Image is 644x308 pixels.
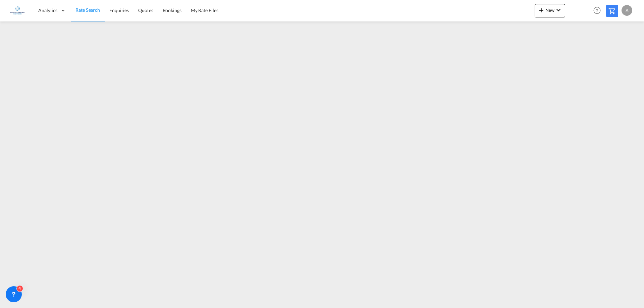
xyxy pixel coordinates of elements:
md-icon: icon-plus 400-fg [537,6,545,14]
div: A [622,5,632,16]
span: Enquiries [109,7,129,13]
span: Bookings [163,7,181,13]
div: Help [591,5,606,17]
span: New [537,7,562,13]
md-icon: icon-chevron-down [554,6,562,14]
span: My Rate Files [191,7,218,13]
span: Rate Search [75,7,100,13]
button: icon-plus 400-fgNewicon-chevron-down [535,4,565,17]
span: Analytics [38,7,57,14]
span: Quotes [138,7,153,13]
img: e1326340b7c511ef854e8d6a806141ad.jpg [10,3,25,18]
span: Help [591,5,603,16]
